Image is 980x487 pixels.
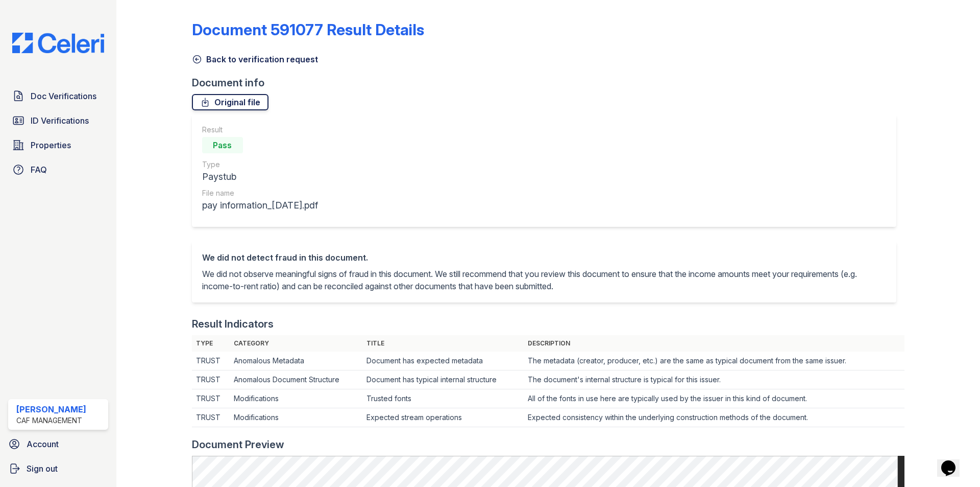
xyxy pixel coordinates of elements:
span: Doc Verifications [31,90,96,102]
td: The metadata (creator, producer, etc.) are the same as typical document from the same issuer. [524,352,904,370]
td: TRUST [192,408,230,427]
td: TRUST [192,389,230,408]
td: The document's internal structure is typical for this issuer. [524,370,904,389]
div: pay information_[DATE].pdf [202,198,318,213]
img: CE_Logo_Blue-a8612792a0a2168367f1c8372b55b34899dd931a85d93a1a3d3e32e68fde9ad4.png [4,33,112,53]
p: We did not observe meaningful signs of fraud in this document. We still recommend that you review... [202,268,886,292]
span: Account [27,438,59,450]
div: Pass [202,137,243,153]
th: Title [362,335,524,352]
span: Properties [31,139,71,151]
a: Doc Verifications [8,86,108,106]
td: TRUST [192,352,230,370]
th: Category [230,335,362,352]
div: Result [202,125,318,135]
a: Sign out [4,458,112,479]
a: Back to verification request [192,53,318,65]
td: Expected stream operations [362,408,524,427]
td: Modifications [230,389,362,408]
div: Paystub [202,170,318,184]
span: FAQ [31,164,47,176]
td: TRUST [192,370,230,389]
td: Anomalous Document Structure [230,370,362,389]
div: We did not detect fraud in this document. [202,251,886,264]
a: Document 591077 Result Details [192,20,424,39]
div: Result Indicators [192,317,274,331]
span: Sign out [27,462,58,475]
a: ID Verifications [8,110,108,131]
th: Description [524,335,904,352]
td: Trusted fonts [362,389,524,408]
td: All of the fonts in use here are typically used by the issuer in this kind of document. [524,389,904,408]
div: Document Preview [192,437,284,452]
td: Document has typical internal structure [362,370,524,389]
a: Account [4,434,112,454]
a: Original file [192,94,268,110]
td: Expected consistency within the underlying construction methods of the document. [524,408,904,427]
span: ID Verifications [31,114,89,127]
div: File name [202,188,318,198]
td: Anomalous Metadata [230,352,362,370]
td: Modifications [230,408,362,427]
td: Document has expected metadata [362,352,524,370]
div: Type [202,159,318,170]
div: Document info [192,76,904,90]
div: CAF Management [16,415,86,426]
a: Properties [8,135,108,155]
div: [PERSON_NAME] [16,403,86,415]
th: Type [192,335,230,352]
a: FAQ [8,159,108,180]
iframe: chat widget [937,446,970,477]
